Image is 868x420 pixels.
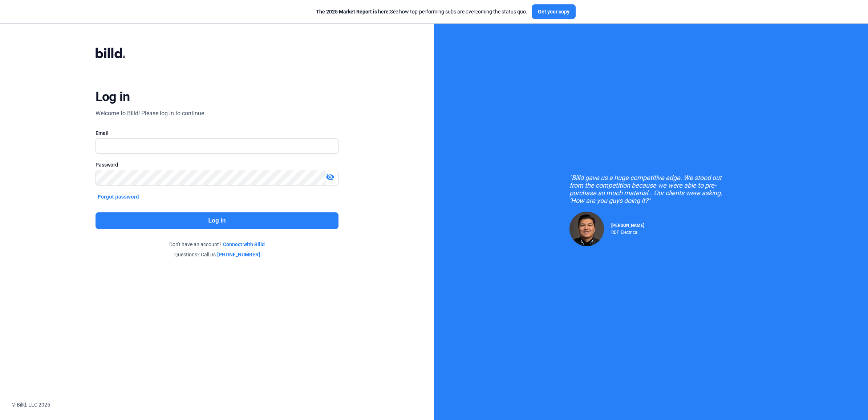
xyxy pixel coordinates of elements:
button: Get your copy [532,4,576,19]
a: Connect with Billd [223,241,265,248]
div: Don't have an account? [96,241,338,248]
button: Forgot password [96,193,141,201]
mat-icon: visibility_off [326,173,334,181]
a: [PHONE_NUMBER] [217,251,260,258]
span: [PERSON_NAME] [611,223,644,228]
div: Welcome to Billd! Please log in to continue. [96,109,206,118]
img: Raul Pacheco [569,212,604,246]
div: "Billd gave us a huge competitive edge. We stood out from the competition because we were able to... [569,174,733,204]
div: Password [96,161,338,168]
div: Questions? Call us [96,251,338,258]
div: Email [96,129,338,137]
div: See how top-performing subs are overcoming the status quo. [316,8,527,15]
div: RDP Electrical [611,228,644,235]
button: Log in [96,212,338,229]
span: The 2025 Market Report is here: [316,9,390,15]
div: Log in [96,89,130,105]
